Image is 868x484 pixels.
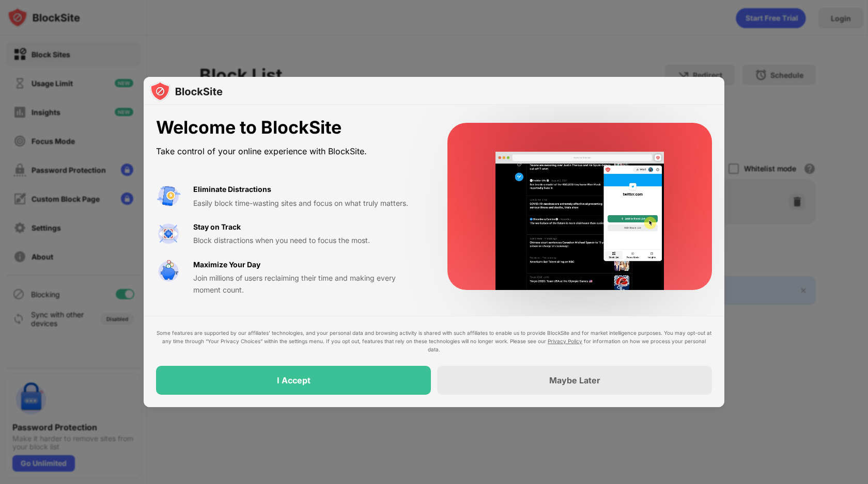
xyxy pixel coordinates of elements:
img: value-safe-time.svg [156,259,181,284]
img: value-focus.svg [156,221,181,246]
div: Maybe Later [549,375,600,385]
div: Block distractions when you need to focus the most. [193,235,423,246]
div: Welcome to BlockSite [156,117,423,138]
div: Eliminate Distractions [193,184,271,195]
div: Maximize Your Day [193,259,260,270]
a: Privacy Policy [548,338,582,344]
div: Join millions of users reclaiming their time and making every moment count. [193,272,423,296]
div: Stay on Track [193,221,241,233]
img: logo-blocksite.svg [150,81,223,102]
div: Easily block time-wasting sites and focus on what truly matters. [193,198,423,209]
img: value-avoid-distractions.svg [156,184,181,208]
div: I Accept [277,375,311,385]
div: Some features are supported by our affiliates’ technologies, and your personal data and browsing ... [156,329,712,353]
div: Take control of your online experience with BlockSite. [156,144,423,159]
